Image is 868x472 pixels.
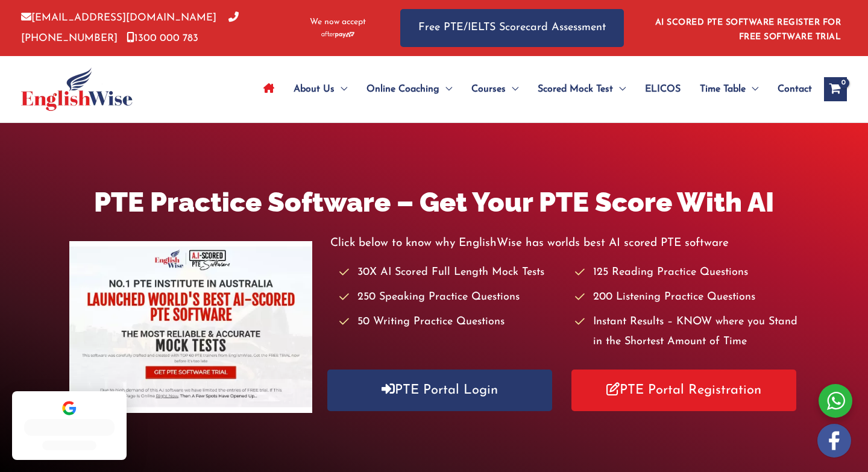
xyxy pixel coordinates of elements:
img: cropped-ew-logo [21,68,133,111]
a: View Shopping Cart, empty [824,77,847,101]
span: Contact [778,68,812,110]
li: 250 Speaking Practice Questions [339,288,563,307]
a: PTE Portal Login [327,370,552,411]
a: PTE Portal Registration [571,370,796,411]
span: Menu Toggle [335,68,347,110]
a: Free PTE/IELTS Scorecard Assessment [400,9,624,47]
span: Menu Toggle [506,68,518,110]
li: 50 Writing Practice Questions [339,312,563,332]
nav: Site Navigation: Main Menu [254,68,812,110]
a: Contact [768,68,812,110]
a: About UsMenu Toggle [284,68,357,110]
a: CoursesMenu Toggle [462,68,528,110]
a: AI SCORED PTE SOFTWARE REGISTER FOR FREE SOFTWARE TRIAL [655,18,841,42]
span: Menu Toggle [746,68,758,110]
li: 200 Listening Practice Questions [575,288,799,307]
a: [PHONE_NUMBER] [21,13,239,43]
aside: Header Widget 1 [648,8,847,48]
h1: PTE Practice Software – Get Your PTE Score With AI [69,183,799,221]
p: Click below to know why EnglishWise has worlds best AI scored PTE software [330,233,798,253]
span: Menu Toggle [613,68,626,110]
li: Instant Results – KNOW where you Stand in the Shortest Amount of Time [575,312,799,353]
span: Menu Toggle [439,68,452,110]
span: Time Table [700,68,746,110]
a: Time TableMenu Toggle [690,68,768,110]
a: Scored Mock TestMenu Toggle [528,68,635,110]
span: Scored Mock Test [538,68,613,110]
a: ELICOS [635,68,690,110]
li: 125 Reading Practice Questions [575,263,799,283]
img: Afterpay-Logo [321,31,354,38]
span: Courses [471,68,506,110]
span: We now accept [310,16,366,28]
span: About Us [294,68,335,110]
a: Online CoachingMenu Toggle [357,68,462,110]
span: ELICOS [645,68,681,110]
img: pte-institute-main [69,241,312,413]
img: white-facebook.png [817,424,851,458]
span: Online Coaching [366,68,439,110]
a: [EMAIL_ADDRESS][DOMAIN_NAME] [21,13,216,23]
a: 1300 000 783 [127,33,198,43]
li: 30X AI Scored Full Length Mock Tests [339,263,563,283]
